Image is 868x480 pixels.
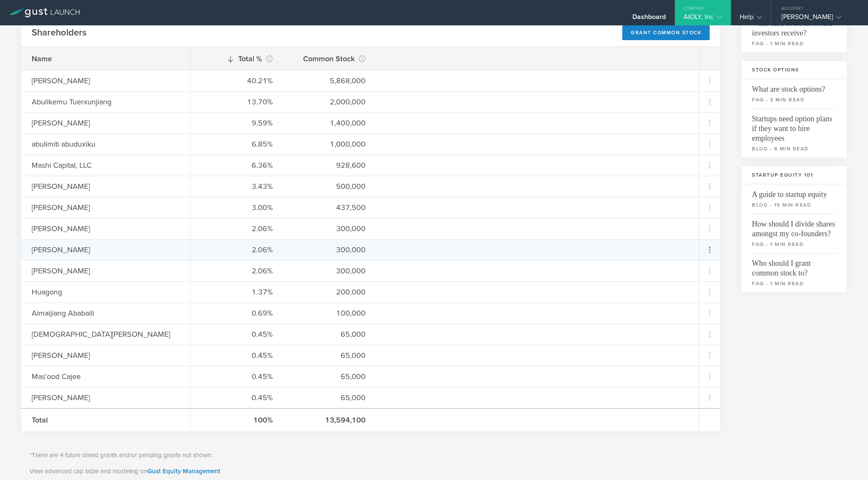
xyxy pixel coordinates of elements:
[201,392,273,403] div: 0.45%
[294,53,366,65] div: Common Stock
[32,75,179,86] div: [PERSON_NAME]
[32,371,179,382] div: Mas'ood Cajee
[684,13,722,25] div: AIOLY, Inc
[201,181,273,192] div: 3.43%
[32,223,179,234] div: [PERSON_NAME]
[32,392,179,403] div: [PERSON_NAME]
[741,166,847,184] h3: Startup Equity 101
[752,214,836,239] span: How should I divide shares amongst my co-founders?
[32,27,87,39] h2: Shareholders
[32,202,179,213] div: [PERSON_NAME]
[201,415,273,425] div: 100%
[32,160,179,171] div: Mashi Capital, LLC
[752,240,836,248] small: faq - 1 min read
[752,201,836,209] small: blog - 15 min read
[741,13,847,52] a: What kind of stock should investors receive?faq - 1 min read
[294,265,366,276] div: 300,000
[30,466,712,476] p: View advanced cap table and modeling on
[32,308,179,319] div: Aimaijiang Ababaili
[32,265,179,276] div: [PERSON_NAME]
[741,214,847,253] a: How should I divide shares amongst my co-founders?faq - 1 min read
[32,286,179,297] div: Huagong
[294,286,366,297] div: 200,000
[752,40,836,47] small: faq - 1 min read
[294,202,366,213] div: 437,500
[294,223,366,234] div: 300,000
[740,13,762,25] div: Help
[201,223,273,234] div: 2.06%
[201,265,273,276] div: 2.06%
[32,415,179,425] div: Total
[741,79,847,109] a: What are stock options?faq - 3 min read
[201,244,273,255] div: 2.06%
[741,253,847,292] a: Who should I grant common stock to?faq - 1 min read
[752,145,836,153] small: blog - 6 min read
[147,467,220,475] a: Gust Equity Management
[294,139,366,150] div: 1,000,000
[32,181,179,192] div: [PERSON_NAME]
[741,109,847,158] a: Startups need option plans if they want to hire employeesblog - 6 min read
[201,160,273,171] div: 6.36%
[294,415,366,425] div: 13,594,100
[201,139,273,150] div: 6.85%
[294,329,366,340] div: 65,000
[294,392,366,403] div: 65,000
[781,13,853,25] div: [PERSON_NAME]
[201,53,273,65] div: Total %
[752,96,836,104] small: faq - 3 min read
[201,286,273,297] div: 1.37%
[201,329,273,340] div: 0.45%
[32,244,179,255] div: [PERSON_NAME]
[752,13,836,38] span: What kind of stock should investors receive?
[294,96,366,107] div: 2,000,000
[294,160,366,171] div: 928,600
[294,371,366,382] div: 65,000
[294,75,366,86] div: 5,868,000
[32,350,179,361] div: [PERSON_NAME]
[294,117,366,128] div: 1,400,000
[32,139,179,150] div: abulimiti abuduxiku
[201,350,273,361] div: 0.45%
[752,280,836,287] small: faq - 1 min read
[294,244,366,255] div: 300,000
[752,184,836,199] span: A guide to startup equity
[201,96,273,107] div: 13.70%
[752,109,836,143] span: Startups need option plans if they want to hire employees
[294,350,366,361] div: 65,000
[741,61,847,79] h3: Stock Options
[32,53,179,64] div: Name
[632,13,666,25] div: Dashboard
[32,96,179,107] div: Abulikemu Tuerxunjiang
[741,184,847,214] a: A guide to startup equityblog - 15 min read
[32,329,179,340] div: [DEMOGRAPHIC_DATA][PERSON_NAME]
[752,79,836,94] span: What are stock options?
[294,308,366,319] div: 100,000
[30,450,712,460] p: *There are 4 future dated grants and/or pending grants not shown.
[201,202,273,213] div: 3.00%
[201,308,273,319] div: 0.69%
[622,25,710,40] div: Grant Common Stock
[32,117,179,128] div: [PERSON_NAME]
[201,117,273,128] div: 9.59%
[201,371,273,382] div: 0.45%
[294,181,366,192] div: 500,000
[201,75,273,86] div: 40.21%
[752,253,836,278] span: Who should I grant common stock to?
